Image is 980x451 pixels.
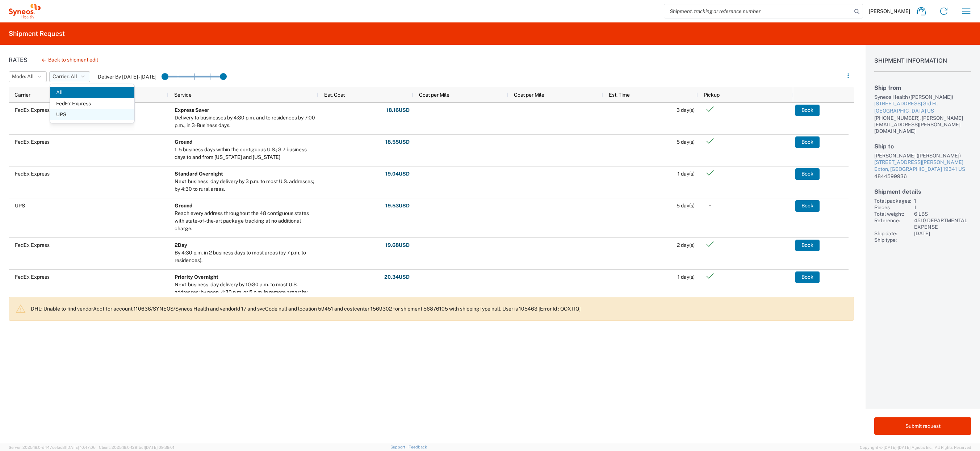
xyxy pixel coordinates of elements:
span: FedEx Express [50,98,134,109]
button: Book [795,136,820,148]
span: Est. Cost [324,92,345,98]
span: FedEx Express [15,171,50,177]
b: Ground [175,139,193,145]
span: Copyright © [DATE]-[DATE] Agistix Inc., All Rights Reserved [860,444,971,451]
div: Ship date: [874,230,911,237]
h2: Shipment details [874,188,971,195]
b: 2Day [175,242,187,248]
button: 19.04USD [385,168,410,180]
span: FedEx Express [15,139,50,145]
input: Shipment, tracking or reference number [664,4,852,18]
button: Back to shipment edit [36,54,104,66]
div: Exton, [GEOGRAPHIC_DATA] 19341 US [874,166,971,173]
b: Express Saver [175,107,209,113]
div: Total weight: [874,211,911,217]
button: Carrier: All [49,71,90,82]
div: 6 LBS [914,211,971,217]
div: [STREET_ADDRESS] 3rd FL [874,100,971,108]
div: Reach every address throughout the 48 contiguous states with state-of-the-art package tracking at... [175,210,315,232]
b: Standard Overnight [175,171,223,177]
div: Total packages: [874,198,911,204]
div: Syneos Health ([PERSON_NAME]) [874,94,971,100]
span: Carrier: All [53,73,77,80]
h2: Ship from [874,84,971,91]
span: [DATE] 10:47:06 [66,445,96,450]
span: Cost per Mile [419,92,449,98]
span: 2 day(s) [677,242,695,248]
div: 4510 DEPARTMENTAL EXPENSE [914,217,971,230]
div: Reference: [874,217,911,230]
div: 1-5 business days within the contiguous U.S.; 3-7 business days to and from Alaska and Hawaii [175,146,315,161]
span: All [50,87,134,98]
button: Book [795,200,820,212]
span: Est. Time [609,92,630,98]
div: 4844599936 [874,173,971,180]
span: [DATE] 09:39:01 [145,445,174,450]
span: Carrier [14,92,30,98]
b: Priority Overnight [175,274,218,280]
span: Service [174,92,192,98]
a: Support [390,445,409,449]
div: [GEOGRAPHIC_DATA] US [874,108,971,115]
span: UPS [50,109,134,120]
span: Mode: All [12,73,34,80]
div: [PERSON_NAME] ([PERSON_NAME]) [874,152,971,159]
h2: Shipment Request [9,29,65,38]
span: 5 day(s) [677,203,695,208]
div: 1 [914,204,971,211]
button: 20.34USD [384,271,410,283]
span: Server: 2025.19.0-d447cefac8f [9,445,96,450]
span: [PERSON_NAME] [869,8,910,14]
h1: Shipment Information [874,57,971,72]
div: Ship type: [874,237,911,243]
h2: Ship to [874,143,971,150]
span: 1 day(s) [678,274,695,280]
span: Client: 2025.19.0-129fbcf [99,445,174,450]
strong: 20.34 USD [384,274,410,281]
a: [STREET_ADDRESS] 3rd FL[GEOGRAPHIC_DATA] US [874,100,971,114]
button: Mode: All [9,71,47,82]
strong: 19.68 USD [385,242,410,249]
button: Book [795,240,820,251]
div: Next-business-day delivery by 10:30 a.m. to most U.S. addresses; by noon, 4:30 p.m. or 5 p.m. in ... [175,281,315,304]
b: Ground [175,203,193,208]
span: FedEx Express [15,107,50,113]
label: Deliver By [DATE] - [DATE] [98,73,156,80]
button: 18.55USD [385,136,410,148]
a: Feedback [409,445,427,449]
p: DHL: Unable to find vendorAcct for account 110636/SYNEOS/Syneos Health and vendorId 17 and svcCod... [31,305,848,312]
button: Book [795,105,820,116]
div: [DATE] [914,230,971,237]
button: 19.53USD [385,200,410,212]
a: [STREET_ADDRESS][PERSON_NAME]Exton, [GEOGRAPHIC_DATA] 19341 US [874,159,971,173]
span: 5 day(s) [677,139,695,145]
button: Submit request [874,417,971,435]
div: By 4:30 p.m. in 2 business days to most areas (by 7 p.m. to residences). [175,249,315,264]
h1: Rates [9,56,28,63]
div: [PHONE_NUMBER], [PERSON_NAME][EMAIL_ADDRESS][PERSON_NAME][DOMAIN_NAME] [874,115,971,134]
strong: 18.16 USD [386,107,410,114]
button: 18.16USD [386,105,410,116]
button: Book [795,168,820,180]
button: Book [795,271,820,283]
div: Next-business-day delivery by 3 p.m. to most U.S. addresses; by 4:30 to rural areas. [175,178,315,193]
div: Pieces [874,204,911,211]
span: FedEx Express [15,242,50,248]
strong: 19.53 USD [385,202,410,209]
span: FedEx Express [15,274,50,280]
span: Pickup [704,92,720,98]
strong: 18.55 USD [385,139,410,146]
span: 3 day(s) [677,107,695,113]
div: Delivery to businesses by 4:30 p.m. and to residences by 7:00 p.m., in 3-Business days. [175,114,315,129]
button: 19.68USD [385,240,410,251]
span: 1 day(s) [678,171,695,177]
span: Cost per Mile [514,92,544,98]
span: UPS [15,203,25,208]
strong: 19.04 USD [385,170,410,177]
div: [STREET_ADDRESS][PERSON_NAME] [874,159,971,166]
div: 1 [914,198,971,204]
